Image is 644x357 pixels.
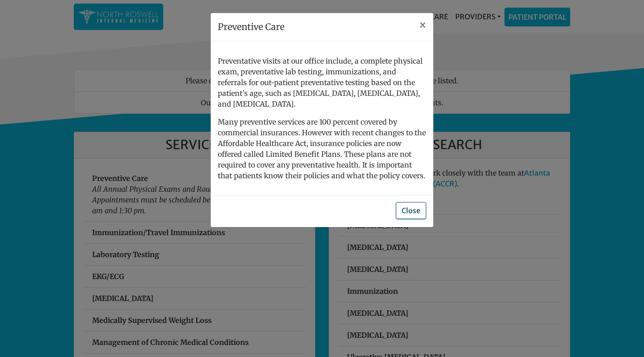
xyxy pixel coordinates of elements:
button: Close [396,202,426,219]
button: Close [412,13,433,38]
p: Preventative visits at our office include, a complete physical exam, preventative lab testing, im... [218,56,426,109]
p: Many preventive services are 100 percent covered by commercial insurances. However with recent ch... [218,116,426,181]
span: × [419,18,426,32]
h5: Preventive Care [218,20,284,34]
